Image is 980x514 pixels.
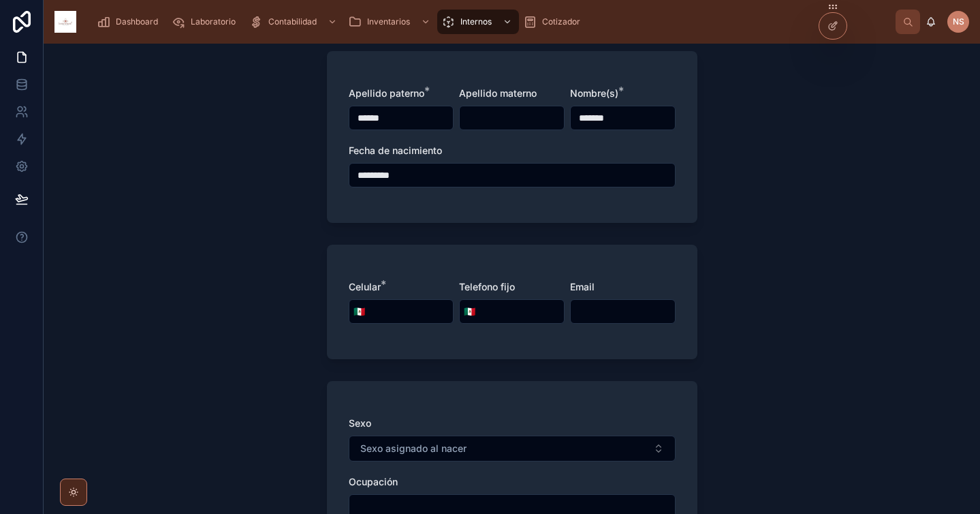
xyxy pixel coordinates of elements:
[349,87,424,99] span: Apellido paterno
[344,10,437,34] a: Inventarios
[459,281,515,292] span: Telefono fijo
[191,16,236,27] span: Laboratorio
[87,7,896,37] div: scrollable content
[542,16,580,27] span: Cotizador
[349,436,676,462] button: Select Button
[367,16,410,27] span: Inventarios
[268,16,317,27] span: Contabilidad
[460,299,479,324] button: Select Button
[349,299,369,324] button: Select Button
[93,10,168,34] a: Dashboard
[360,442,467,455] span: Sexo asignado al nacer
[464,305,475,318] span: 🇲🇽
[54,11,76,33] img: App logo
[519,10,590,34] a: Cotizador
[349,417,371,429] span: Sexo
[349,145,442,156] span: Fecha de nacimiento
[245,10,344,34] a: Contabilidad
[570,281,595,292] span: Email
[459,87,537,99] span: Apellido materno
[460,16,492,27] span: Internos
[168,10,245,34] a: Laboratorio
[349,281,381,292] span: Celular
[116,16,158,27] span: Dashboard
[349,476,398,487] span: Ocupación
[953,16,964,27] span: NS
[353,305,365,318] span: 🇲🇽
[570,87,618,99] span: Nombre(s)
[437,10,519,34] a: Internos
